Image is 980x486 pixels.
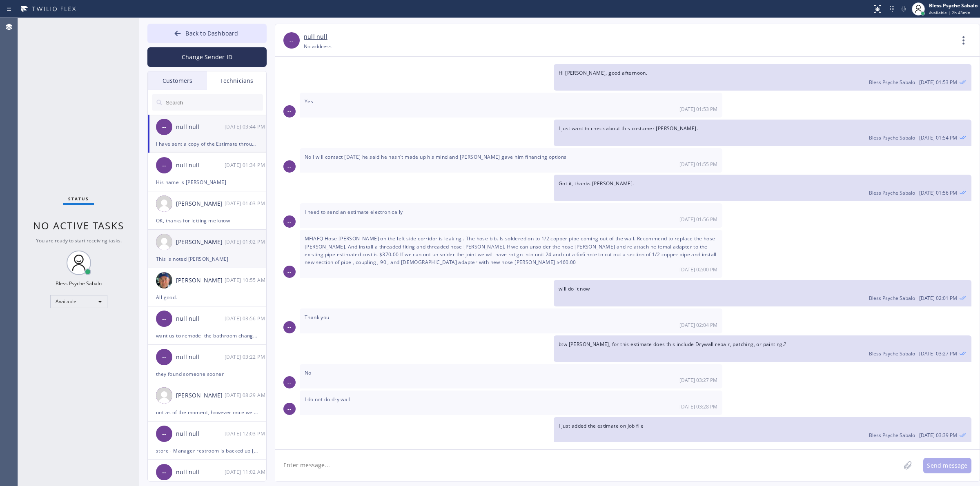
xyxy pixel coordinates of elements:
div: null null [176,161,225,170]
div: [PERSON_NAME] [176,391,225,400]
span: [DATE] 02:04 PM [679,322,717,328]
span: Bless Psyche Sabalo [869,295,915,302]
span: -- [287,217,292,226]
div: 08/15/2025 9:34 AM [225,160,267,170]
div: 08/15/2025 9:04 AM [300,308,722,333]
div: This is noted [PERSON_NAME] [156,254,258,264]
button: Send message [923,458,971,473]
div: OK, thanks for letting me know [156,216,258,225]
button: Back to Dashboard [147,24,267,43]
div: 08/15/2025 9:56 AM [300,203,722,228]
div: Available [50,295,107,308]
span: -- [162,429,166,439]
span: [DATE] 02:00 PM [679,266,717,273]
div: 08/15/2025 9:00 AM [300,230,722,278]
span: [DATE] 01:56 PM [919,189,957,196]
span: -- [162,161,166,170]
span: -- [287,404,292,414]
span: [DATE] 03:28 PM [679,403,717,410]
span: Hi [PERSON_NAME], good afternoon. [559,69,647,76]
span: [DATE] 03:27 PM [679,377,717,384]
div: Bless Psyche Sabalo [929,2,978,9]
span: -- [287,107,292,116]
input: Search [165,94,263,111]
span: Bless Psyche Sabalo [869,189,915,196]
span: will do it now [559,285,590,292]
span: -- [287,162,292,171]
span: Bless Psyche Sabalo [869,350,915,357]
div: 08/15/2025 9:03 AM [225,199,267,208]
div: 08/15/2025 9:39 AM [554,417,971,444]
div: Bless Psyche Sabalo [56,280,102,287]
div: [PERSON_NAME] [176,199,225,209]
div: 08/15/2025 9:53 AM [300,93,722,117]
div: 08/12/2025 9:02 AM [225,467,267,477]
div: 08/15/2025 9:56 AM [554,175,971,201]
span: -- [290,36,294,45]
div: 08/14/2025 9:22 AM [225,352,267,362]
div: 08/15/2025 9:27 AM [300,364,722,388]
span: -- [287,267,292,277]
span: Got it, thanks [PERSON_NAME]. [559,180,634,187]
div: No address [304,42,332,51]
span: Thank you [305,314,330,321]
div: 08/15/2025 9:44 AM [225,122,267,131]
img: eb1005bbae17aab9b5e109a2067821b9.jpg [156,272,172,288]
div: 08/15/2025 9:28 AM [300,391,722,415]
span: No active tasks [33,219,124,232]
span: Back to Dashboard [185,29,238,37]
div: store - Manager restroom is backed up [STREET_ADDRESS][PERSON_NAME] [156,446,258,455]
span: MFIAFQ Hose [PERSON_NAME] on the left side corridor is leaking . The hose bib. Is soldered on to ... [305,235,717,266]
div: null null [176,429,225,439]
span: [DATE] 03:39 PM [919,432,957,439]
div: 08/13/2025 9:03 AM [225,429,267,438]
div: I have sent a copy of the Estimate through his email address on file. [156,139,258,149]
div: 08/15/2025 9:01 AM [554,280,971,306]
div: His name is [PERSON_NAME] [156,178,258,187]
span: [DATE] 01:53 PM [919,79,957,86]
button: Mute [898,3,909,15]
span: Available | 2h 43min [929,10,970,16]
div: null null [176,122,225,132]
img: user.png [156,195,172,212]
div: 08/15/2025 9:55 AM [300,148,722,173]
span: No [305,369,312,376]
div: [PERSON_NAME] [176,237,225,247]
a: null null [304,32,327,42]
div: null null [176,468,225,477]
img: user.png [156,387,172,404]
div: null null [176,314,225,324]
span: I just want to check about this costumer [PERSON_NAME]. [559,125,698,132]
div: Customers [148,71,207,90]
span: [DATE] 01:56 PM [679,216,717,223]
span: -- [162,314,166,324]
span: Yes [305,98,313,105]
span: [DATE] 01:53 PM [679,106,717,113]
div: 08/15/2025 9:55 AM [225,275,267,285]
span: -- [162,468,166,477]
span: I need to send an estimate electronically [305,209,403,215]
span: No I will contact [DATE] he said he hasn't made up his mind and [PERSON_NAME] gave him financing ... [305,153,567,160]
span: -- [287,322,292,332]
span: btw [PERSON_NAME], for this estimate does this include Drywall repair, patching, or painting.? [559,341,786,348]
div: want us to remodel the bathroom changing from top to walk-in shower / House-HO / [STREET_ADDRESS]... [156,331,258,340]
div: 08/15/2025 9:02 AM [225,237,267,246]
div: [PERSON_NAME] [176,276,225,285]
span: [DATE] 01:54 PM [919,134,957,141]
span: Bless Psyche Sabalo [869,79,915,86]
div: 08/14/2025 9:56 AM [225,314,267,323]
span: [DATE] 01:55 PM [679,161,717,168]
div: 08/15/2025 9:54 AM [554,120,971,146]
div: All good. [156,293,258,302]
span: [DATE] 03:27 PM [919,350,957,357]
span: Bless Psyche Sabalo [869,432,915,439]
span: Status [68,196,89,202]
span: I just added the estimate on Job file [559,422,644,429]
span: -- [162,353,166,362]
div: 08/14/2025 9:29 AM [225,391,267,400]
div: null null [176,353,225,362]
div: Technicians [207,71,266,90]
span: -- [287,378,292,387]
img: user.png [156,234,172,250]
div: 08/15/2025 9:27 AM [554,335,971,362]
